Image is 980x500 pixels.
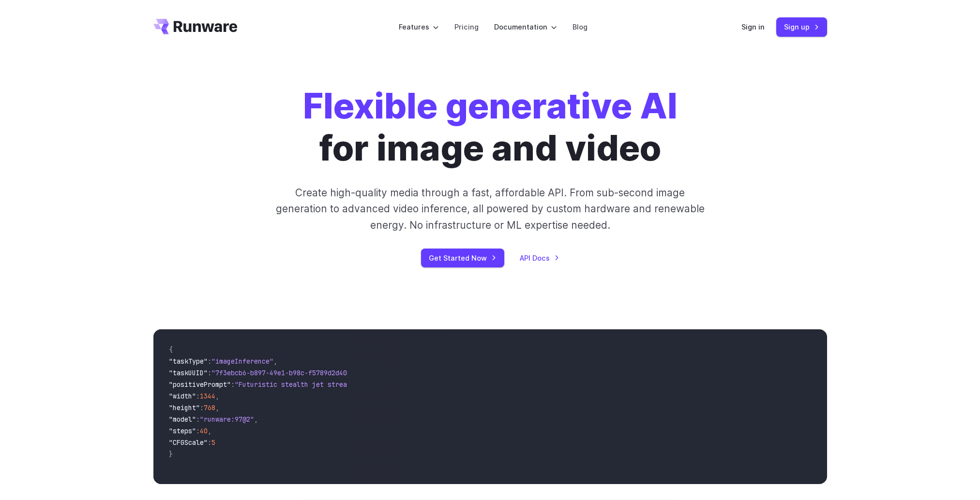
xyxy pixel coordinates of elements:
[200,392,215,400] span: 1344
[169,415,196,424] span: "model"
[200,415,254,424] span: "runware:97@2"
[235,380,587,389] span: "Futuristic stealth jet streaking through a neon-lit cityscape with glowing purple exhaust"
[169,345,173,354] span: {
[169,368,208,377] span: "taskUUID"
[196,392,200,400] span: :
[153,19,238,34] a: Go to /
[208,438,211,447] span: :
[200,426,208,435] span: 40
[421,249,504,267] a: Get Started Now
[211,357,273,366] span: "imageInference"
[169,380,231,389] span: "positivePrompt"
[169,438,208,447] span: "CFGScale"
[273,357,277,366] span: ,
[454,21,479,32] a: Pricing
[169,403,200,412] span: "height"
[208,357,211,366] span: :
[274,185,706,233] p: Create high-quality media through a fast, affordable API. From sub-second image generation to adv...
[196,415,200,424] span: :
[169,392,196,400] span: "width"
[204,403,215,412] span: 768
[303,85,678,169] h1: for image and video
[215,392,219,400] span: ,
[494,21,557,32] label: Documentation
[211,438,215,447] span: 5
[520,252,559,264] a: API Docs
[573,21,588,32] a: Blog
[399,21,439,32] label: Features
[741,21,765,32] a: Sign in
[211,368,359,377] span: "7f3ebcb6-b897-49e1-b98c-f5789d2d40d7"
[169,357,208,366] span: "taskType"
[169,426,196,435] span: "steps"
[303,85,678,127] strong: Flexible generative AI
[169,450,173,458] span: }
[196,426,200,435] span: :
[254,415,258,424] span: ,
[215,403,219,412] span: ,
[208,426,211,435] span: ,
[200,403,204,412] span: :
[231,380,235,389] span: :
[208,368,211,377] span: :
[776,17,827,36] a: Sign up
